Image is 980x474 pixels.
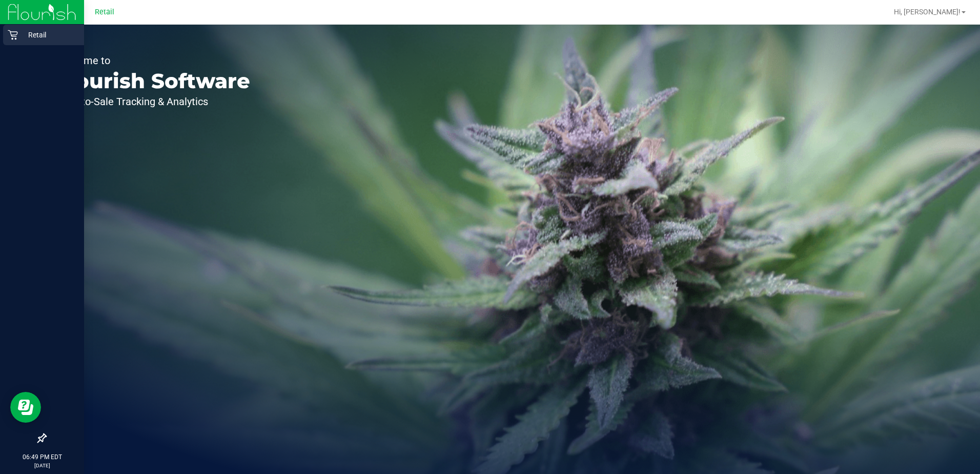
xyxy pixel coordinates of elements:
span: Hi, [PERSON_NAME]! [894,8,961,16]
p: [DATE] [5,462,79,469]
p: 06:49 PM EDT [5,452,79,462]
iframe: Resource center [10,392,41,423]
inline-svg: Retail [8,30,18,40]
p: Flourish Software [55,71,250,91]
p: Seed-to-Sale Tracking & Analytics [55,96,250,107]
p: Retail [18,29,79,41]
span: Retail [95,8,114,16]
p: Welcome to [55,55,250,66]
